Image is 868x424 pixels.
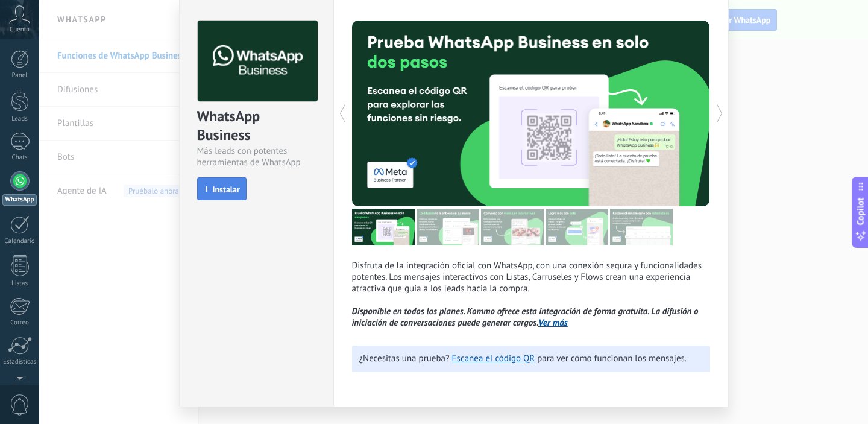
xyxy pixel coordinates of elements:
img: tour_image_cc27419dad425b0ae96c2716632553fa.png [417,209,479,245]
img: logo_main.png [198,21,318,102]
span: ¿Necesitas una prueba? [359,353,450,364]
span: para ver cómo funcionan los mensajes. [537,353,687,364]
img: tour_image_7a4924cebc22ed9e3259523e50fe4fd6.png [352,209,415,245]
button: Instalar [197,177,247,200]
div: Correo [2,319,37,327]
div: Estadísticas [2,358,37,366]
img: tour_image_62c9952fc9cf984da8d1d2aa2c453724.png [546,209,608,245]
div: Chats [2,154,37,162]
div: Calendario [2,238,37,245]
a: Ver más [538,317,568,329]
span: Cuenta [10,26,30,34]
img: tour_image_cc377002d0016b7ebaeb4dbe65cb2175.png [610,209,673,245]
span: Instalar [213,185,240,194]
span: Copilot [855,197,867,225]
p: Disfruta de la integración oficial con WhatsApp, con una conexión segura y funcionalidades potent... [352,260,710,329]
div: WhatsApp [2,194,37,206]
div: Panel [2,72,37,80]
div: Listas [2,280,37,288]
div: Leads [2,115,37,123]
img: tour_image_1009fe39f4f058b759f0df5a2b7f6f06.png [481,209,544,245]
a: Escanea el código QR [452,353,535,364]
i: Disponible en todos los planes. Kommo ofrece esta integración de forma gratuita. La difusión o in... [352,306,699,329]
div: Más leads con potentes herramientas de WhatsApp [197,145,316,168]
div: WhatsApp Business [197,107,316,145]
